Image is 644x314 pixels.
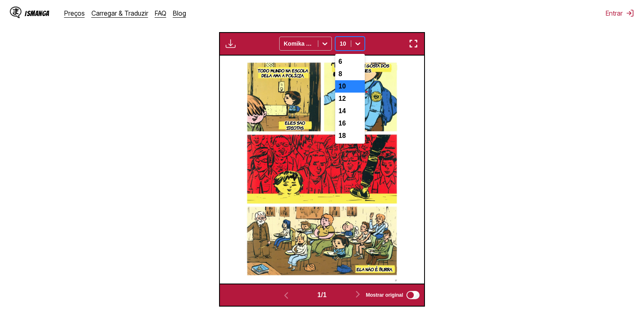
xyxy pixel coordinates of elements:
[626,9,634,17] img: Sign out
[335,68,365,80] div: 8
[91,9,148,17] a: Carregar & Traduzir
[335,56,365,68] div: 6
[353,289,363,299] img: Next page
[245,56,399,284] img: Manga Panel
[325,61,398,74] p: [PERSON_NAME] GOSTA DOS RAMONES.
[335,80,365,93] div: 10
[276,119,314,132] p: ELES SÃO IDIOTAS.
[335,105,365,117] div: 14
[355,265,394,273] p: ELA NÃO É BURRA.
[25,9,49,17] div: IsManga
[10,7,64,20] a: IsManga LogoIsManga
[606,9,634,17] button: Entrar
[408,39,418,49] img: Enter fullscreen
[366,292,403,298] span: Mostrar original
[335,130,365,142] div: 18
[10,7,21,18] img: IsManga Logo
[335,93,365,105] div: 12
[281,291,291,300] img: Previous page
[252,66,314,79] p: TODO MUNDO NA ESCOLA DELA AMA A POLÍCIA.
[64,9,85,17] a: Preços
[406,291,420,299] input: Mostrar original
[155,9,166,17] a: FAQ
[173,9,186,17] a: Blog
[317,291,327,299] span: 1 / 1
[226,39,236,49] img: Download translated images
[335,117,365,130] div: 16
